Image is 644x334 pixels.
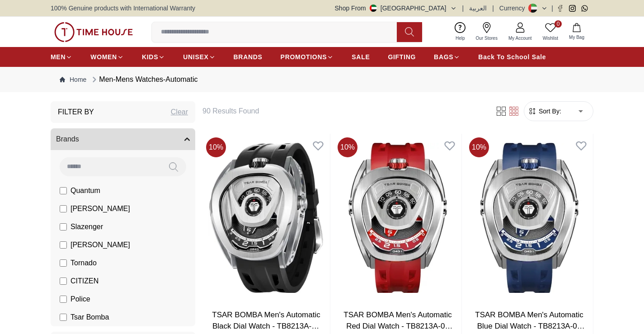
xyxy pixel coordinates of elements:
[90,52,117,61] span: WOMEN
[234,49,263,65] a: BRANDS
[183,52,208,61] span: UNISEX
[60,205,67,212] input: [PERSON_NAME]
[142,49,165,65] a: KIDS
[388,52,416,61] span: GIFTING
[470,20,503,43] a: Our Stores
[539,35,562,42] span: Wishlist
[60,259,67,267] input: Tornado
[60,278,67,285] input: CITIZEN
[472,35,501,42] span: Our Stores
[206,137,226,157] span: 10 %
[71,294,90,305] span: Police
[71,221,103,232] span: Slazenger
[334,134,461,302] img: TSAR BOMBA Men's Automatic Red Dial Watch - TB8213A-04 SET
[60,241,67,249] input: [PERSON_NAME]
[71,240,130,250] span: [PERSON_NAME]
[352,52,370,61] span: SALE
[434,52,453,61] span: BAGS
[281,52,327,61] span: PROMOTIONS
[202,134,330,302] img: TSAR BOMBA Men's Automatic Black Dial Watch - TB8213A-06 SET
[492,4,494,13] span: |
[71,276,99,287] span: CITIZEN
[183,49,215,65] a: UNISEX
[581,5,588,12] a: Whatsapp
[452,35,469,42] span: Help
[505,35,536,42] span: My Account
[335,4,457,13] button: Shop From[GEOGRAPHIC_DATA]
[54,22,133,42] img: ...
[352,49,370,65] a: SALE
[555,20,562,28] span: 0
[528,107,561,116] button: Sort By:
[338,137,357,157] span: 10 %
[60,296,67,303] input: Police
[71,312,109,323] span: Tsar Bomba
[478,49,546,65] a: Back To School Sale
[569,5,576,12] a: Instagram
[234,52,263,61] span: BRANDS
[462,4,464,13] span: |
[537,107,561,116] span: Sort By:
[450,20,470,43] a: Help
[60,314,67,321] input: Tsar Bomba
[51,67,593,92] nav: Breadcrumb
[90,74,197,85] div: Men-Mens Watches-Automatic
[60,75,86,84] a: Home
[469,137,489,157] span: 10 %
[557,5,564,12] a: Facebook
[564,21,590,42] button: My Bag
[51,128,195,150] button: Brands
[71,203,130,214] span: [PERSON_NAME]
[551,4,553,13] span: |
[565,34,588,41] span: My Bag
[60,187,67,194] input: Quantum
[171,107,188,118] div: Clear
[56,134,79,145] span: Brands
[469,4,487,13] button: العربية
[202,106,484,117] h6: 90 Results Found
[537,20,564,43] a: 0Wishlist
[71,185,100,196] span: Quantum
[51,4,195,13] span: 100% Genuine products with International Warranty
[478,52,546,61] span: Back To School Sale
[51,52,66,61] span: MEN
[370,5,377,12] img: United Arab Emirates
[434,49,460,65] a: BAGS
[90,49,124,65] a: WOMEN
[499,4,529,13] div: Currency
[142,52,158,61] span: KIDS
[281,49,334,65] a: PROMOTIONS
[71,258,97,268] span: Tornado
[388,49,416,65] a: GIFTING
[60,223,67,231] input: Slazenger
[51,49,72,65] a: MEN
[58,107,94,118] h3: Filter By
[465,134,593,302] img: TSAR BOMBA Men's Automatic Blue Dial Watch - TB8213A-03 SET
